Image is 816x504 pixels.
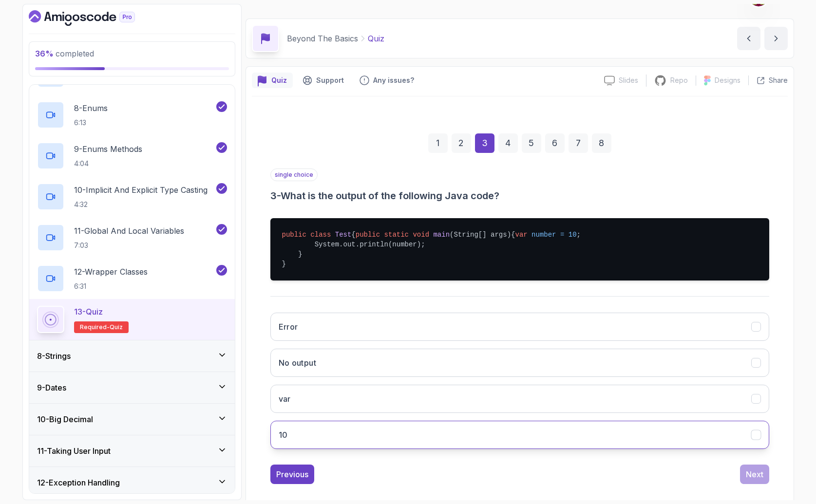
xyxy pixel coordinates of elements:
p: Quiz [271,75,287,85]
p: Any issues? [373,75,414,85]
h3: 9 - Dates [37,382,66,393]
p: 9 - Enums Methods [74,143,142,155]
span: var [515,231,527,239]
button: Feedback button [354,73,420,88]
button: Share [748,75,788,85]
span: = [560,231,564,239]
p: 4:32 [74,200,208,209]
h3: 10 [279,429,288,441]
h3: var [279,393,291,405]
span: quiz [110,323,123,331]
p: 13 - Quiz [74,306,103,317]
button: previous content [737,27,760,50]
h3: No output [279,357,317,369]
h3: 8 - Strings [37,350,71,362]
p: Support [316,75,344,85]
span: void [413,231,429,239]
button: Previous [270,465,314,484]
p: Repo [670,75,688,85]
button: 12-Wrapper Classes6:31 [37,265,227,292]
button: 11-Global And Local Variables7:03 [37,224,227,251]
button: 9-Dates [29,372,235,403]
button: 10-Implicit And Explicit Type Casting4:32 [37,183,227,210]
div: 1 [428,133,448,153]
h3: 12 - Exception Handling [37,477,120,488]
p: Slides [619,75,638,85]
p: 10 - Implicit And Explicit Type Casting [74,184,208,196]
div: Previous [276,468,308,480]
button: 12-Exception Handling [29,467,235,498]
button: 10-Big Decimal [29,404,235,435]
span: public [356,231,380,239]
a: Dashboard [29,10,157,26]
p: Quiz [368,33,384,44]
h3: Error [279,321,298,333]
button: next content [764,27,788,50]
span: (String[] args) [450,231,511,239]
p: Designs [715,75,740,85]
p: 12 - Wrapper Classes [74,266,148,278]
button: Support button [297,73,350,88]
p: 11 - Global And Local Variables [74,225,184,237]
p: single choice [270,168,318,181]
h3: 11 - Taking User Input [37,445,111,457]
div: 6 [545,133,565,153]
span: 10 [569,231,577,239]
span: Test [335,231,352,239]
p: Share [769,75,788,85]
pre: { { ; System.out.println(number); } } [270,218,769,280]
p: 6:31 [74,281,148,291]
button: quiz button [252,73,293,88]
span: class [310,231,331,239]
span: static [384,231,409,239]
button: 13-QuizRequired-quiz [37,306,227,333]
button: 10 [270,421,769,449]
h3: 10 - Big Decimal [37,413,93,425]
p: 4:04 [74,159,142,168]
button: Next [740,465,769,484]
p: Beyond The Basics [287,33,358,44]
button: 11-Taking User Input [29,435,235,467]
button: 8-Enums6:13 [37,101,227,129]
span: 36 % [35,49,54,58]
h3: 3 - What is the output of the following Java code? [270,189,769,203]
span: number [531,231,556,239]
p: 6:13 [74,118,108,128]
span: public [282,231,306,239]
span: Required- [80,323,110,331]
div: 5 [522,133,541,153]
div: 8 [592,133,611,153]
button: 8-Strings [29,340,235,372]
div: 2 [452,133,471,153]
p: 7:03 [74,241,184,250]
div: 7 [569,133,588,153]
span: main [433,231,450,239]
div: 4 [498,133,518,153]
div: Next [746,468,763,480]
button: 9-Enums Methods4:04 [37,142,227,169]
button: var [270,385,769,413]
div: 3 [475,133,494,153]
button: No output [270,349,769,377]
button: Error [270,313,769,341]
p: 8 - Enums [74,102,108,114]
span: completed [35,49,94,58]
